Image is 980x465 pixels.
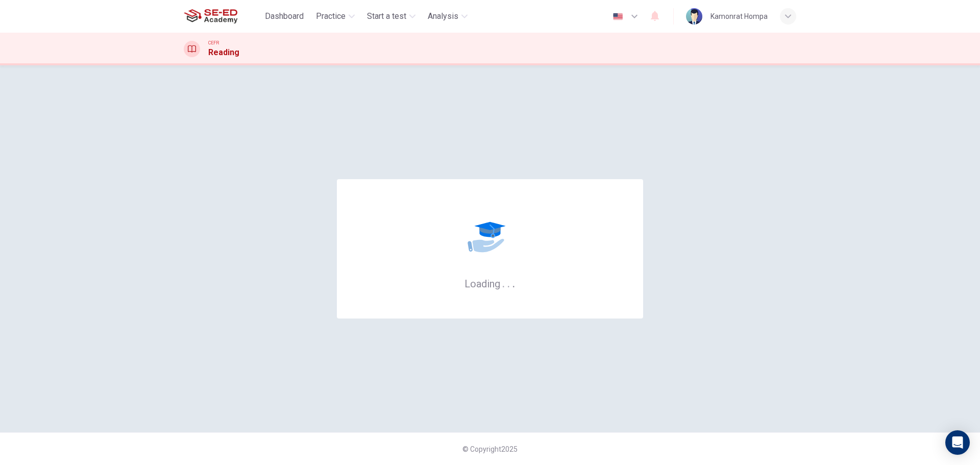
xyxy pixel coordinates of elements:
[502,274,505,291] h6: .
[945,430,970,455] div: Open Intercom Messenger
[184,6,261,27] a: SE-ED Academy logo
[265,10,304,22] span: Dashboard
[367,10,406,22] span: Start a test
[611,13,624,20] img: en
[507,274,510,291] h6: .
[184,6,237,27] img: SE-ED Academy logo
[428,10,458,22] span: Analysis
[512,274,516,291] h6: .
[316,10,346,22] span: Practice
[261,7,308,26] button: Dashboard
[710,10,768,22] div: Kamonrat Hompa
[686,8,702,25] img: Profile picture
[424,7,472,26] button: Analysis
[363,7,420,26] button: Start a test
[312,7,359,26] button: Practice
[208,46,239,59] h1: Reading
[462,445,518,453] span: © Copyright 2025
[208,39,219,46] span: CEFR
[464,277,516,290] h6: Loading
